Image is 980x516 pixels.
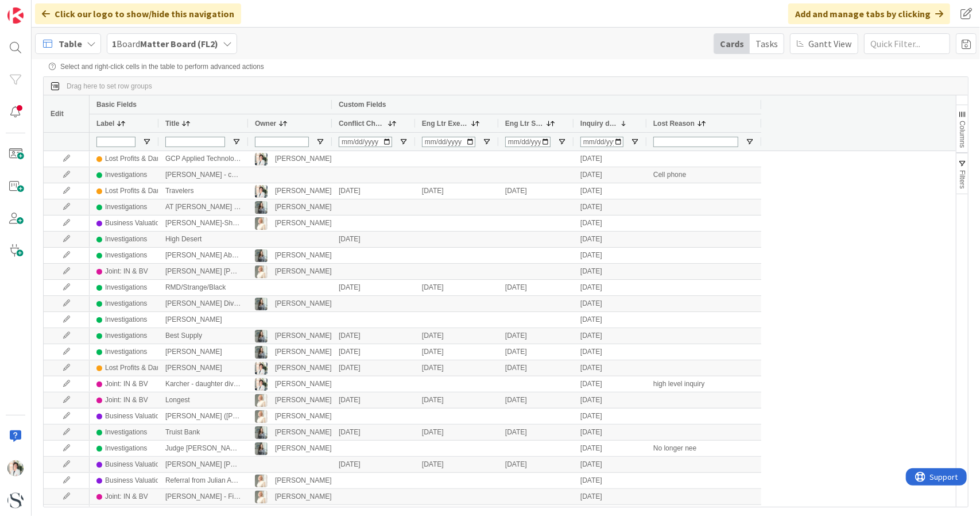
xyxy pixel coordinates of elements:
div: [DATE] [574,215,646,231]
div: [PERSON_NAME] [PERSON_NAME] Hubspot inquiry [158,264,248,279]
div: Investigations [105,441,147,456]
div: [PERSON_NAME] [275,216,332,230]
div: Karcher - daughter divorcing [158,376,248,392]
div: [DATE] [498,344,574,360]
div: [PERSON_NAME] - Financial Neutral [158,489,248,505]
span: Board [112,37,218,51]
img: Visit kanbanzone.com [7,7,24,24]
div: [PERSON_NAME] Divorce [158,296,248,311]
span: Owner [255,120,276,128]
div: [DATE] [498,183,574,199]
div: [DATE] [415,280,498,295]
input: Quick Filter... [864,33,950,54]
div: [DATE] [574,473,646,488]
button: Open Filter Menu [557,137,567,147]
div: Investigations [105,329,147,343]
div: [DATE] [415,425,498,440]
span: Title [165,120,179,128]
div: [DATE] [574,264,646,279]
div: [DATE] [415,344,498,360]
div: [DATE] [574,248,646,263]
div: [DATE] [574,167,646,183]
div: [PERSON_NAME] [275,329,332,343]
div: Longest [158,392,248,408]
img: KT [255,378,268,391]
img: KT [7,460,24,476]
button: Open Filter Menu [142,137,152,147]
div: [DATE] [574,360,646,376]
div: [PERSON_NAME] [275,200,332,214]
div: Cell phone [646,167,761,183]
div: [PERSON_NAME] [275,490,332,504]
div: Investigations [105,313,147,327]
span: Basic Fields [96,101,137,109]
img: KT [255,153,268,165]
div: [DATE] [574,409,646,424]
div: Truist Bank [158,425,248,440]
div: Investigations [105,168,147,182]
div: [PERSON_NAME] - cell phone case [158,167,248,183]
input: Title Filter Input [165,137,225,147]
div: [DATE] [498,392,574,408]
input: Conflict Check Filter Input [339,137,392,147]
div: [DATE] [574,392,646,408]
div: [DATE] [498,328,574,344]
div: [DATE] [574,441,646,456]
div: No longer nee [646,441,761,456]
div: Judge [PERSON_NAME] [158,441,248,456]
div: Investigations [105,345,147,359]
div: [DATE] [574,280,646,295]
div: [DATE] [574,489,646,505]
span: Columns [958,121,966,148]
img: KT [255,362,268,375]
div: [DATE] [574,151,646,167]
img: LG [255,298,268,310]
div: high level inquiry [646,376,761,392]
button: Open Filter Menu [745,137,754,147]
div: [PERSON_NAME] [275,393,332,407]
span: Eng Ltr Sent [505,120,544,128]
div: [PERSON_NAME] [275,441,332,456]
div: [PERSON_NAME] [275,361,332,375]
span: Inquiry date [580,120,617,128]
img: LG [255,346,268,359]
div: [PERSON_NAME] [158,344,248,360]
div: [DATE] [574,344,646,360]
div: Investigations [105,425,147,440]
div: [PERSON_NAME] [275,409,332,423]
div: Business Valuation [105,216,163,230]
button: Open Filter Menu [316,137,325,147]
div: [DATE] [332,183,415,199]
img: LG [255,201,268,214]
div: [DATE] [574,232,646,247]
input: Eng Ltr Sent Filter Input [505,137,551,147]
input: Owner Filter Input [255,137,309,147]
div: Click our logo to show/hide this navigation [35,3,241,24]
div: [DATE] [498,360,574,376]
div: Investigations [105,200,147,214]
div: [PERSON_NAME] [158,312,248,328]
div: Referral from Julian Appraisal Group [158,473,248,488]
button: Open Filter Menu [399,137,408,147]
div: [DATE] [498,280,574,295]
div: [DATE] [574,376,646,392]
div: Cards [714,34,750,53]
div: [DATE] [574,425,646,440]
div: [DATE] [574,312,646,328]
div: [PERSON_NAME] [275,345,332,359]
img: KS [255,491,268,503]
img: LG [255,330,268,342]
div: [DATE] [332,425,415,440]
div: Travelers [158,183,248,199]
div: Tasks [750,34,784,53]
div: Add and manage tabs by clicking [788,3,950,24]
div: [DATE] [415,457,498,472]
div: [PERSON_NAME] [275,184,332,198]
span: Support [24,2,52,16]
div: [PERSON_NAME] [275,296,332,311]
button: Open Filter Menu [482,137,491,147]
div: [DATE] [332,328,415,344]
div: Joint: IN & BV [105,377,148,391]
div: Business Valuation [105,473,163,488]
span: Eng Ltr Executed [422,120,468,128]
